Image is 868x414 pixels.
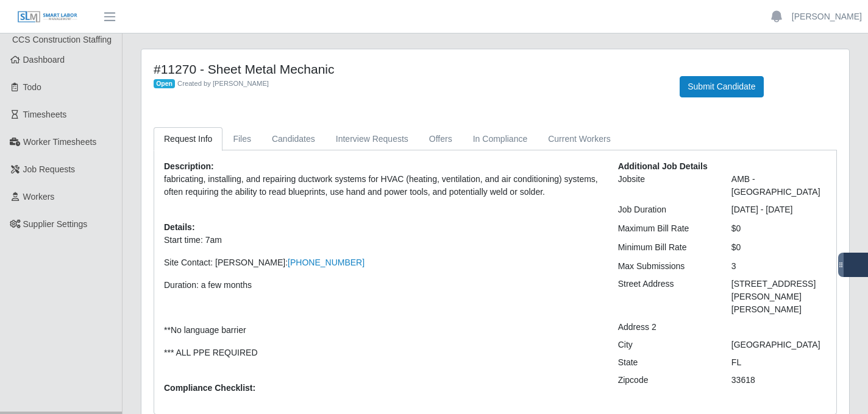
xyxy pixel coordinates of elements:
[618,161,708,171] b: Additional Job Details
[609,356,722,369] div: State
[222,127,261,151] a: Files
[23,219,88,229] span: Supplier Settings
[23,137,96,147] span: Worker Timesheets
[609,260,722,273] div: Max Submissions
[609,222,722,235] div: Maximum Bill Rate
[164,346,600,359] p: *** ALL PPE REQUIRED
[609,241,722,254] div: Minimum Bill Rate
[23,110,67,119] span: Timesheets
[288,258,365,267] a: [PHONE_NUMBER]
[261,127,325,151] a: Candidates
[609,321,722,334] div: Address 2
[164,234,600,247] p: Start time: 7am
[164,279,600,292] p: Duration: a few months
[164,324,600,337] p: **No language barrier
[164,173,600,198] p: fabricating, installing, and repairing ductwork systems for HVAC (heating, ventilation, and air c...
[23,82,41,92] span: Todo
[722,203,836,216] div: [DATE] - [DATE]
[164,383,255,393] b: Compliance Checklist:
[609,374,722,387] div: Zipcode
[538,127,621,151] a: Current Workers
[164,161,214,171] b: Description:
[164,256,600,269] p: Site Contact: [PERSON_NAME]:
[23,55,65,65] span: Dashboard
[722,222,836,235] div: $0
[177,80,269,87] span: Created by [PERSON_NAME]
[325,127,419,151] a: Interview Requests
[23,192,55,202] span: Workers
[609,173,722,198] div: Jobsite
[722,356,836,369] div: FL
[609,339,722,351] div: City
[154,61,661,77] h4: #11270 - Sheet Metal Mechanic
[23,164,76,174] span: Job Requests
[680,76,763,97] button: Submit Candidate
[419,127,463,151] a: Offers
[164,222,195,232] b: Details:
[722,374,836,387] div: 33618
[463,127,538,151] a: In Compliance
[609,203,722,216] div: Job Duration
[154,79,175,89] span: Open
[722,241,836,254] div: $0
[722,173,836,198] div: AMB - [GEOGRAPHIC_DATA]
[722,260,836,273] div: 3
[12,35,112,44] span: CCS Construction Staffing
[609,278,722,316] div: Street Address
[154,127,222,151] a: Request Info
[722,278,836,316] div: [STREET_ADDRESS][PERSON_NAME][PERSON_NAME]
[792,10,862,23] a: [PERSON_NAME]
[722,339,836,351] div: [GEOGRAPHIC_DATA]
[17,10,78,24] img: SLM Logo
